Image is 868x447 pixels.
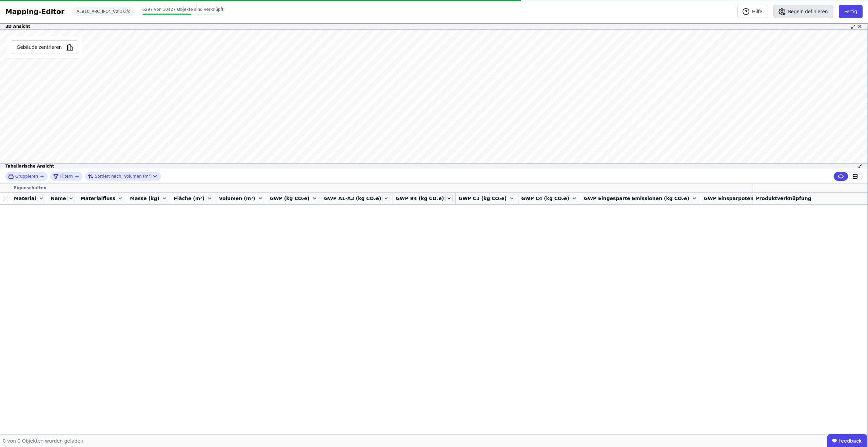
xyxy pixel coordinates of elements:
span: Filtern [60,174,73,179]
span: Sortiert nach: [95,174,123,179]
span: GWP B4 (kg CO₂e) [396,195,444,202]
span: Eigenschaften [14,185,46,191]
button: Gebäude zentrieren [11,40,78,54]
span: 3D Ansicht [5,24,30,29]
span: Gruppieren [15,174,38,179]
span: GWP (kg CO₂e) [270,195,310,202]
button: Gruppieren [8,173,45,179]
button: Regeln definieren [773,5,833,18]
div: Volumen (m³) [88,172,152,180]
span: Volumen (m³) [219,195,255,202]
span: GWP C4 (kg CO₂e) [521,195,569,202]
div: Produktverknüpfung [756,195,865,202]
button: Fertig [839,5,863,18]
div: Mapping-Editor [5,7,64,16]
span: GWP A1-A3 (kg CO₂e) [324,195,381,202]
span: 6297 von 10427 Objekte sind verknüpft [142,7,223,12]
span: Material [14,195,36,202]
span: GWP C3 (kg CO₂e) [458,195,507,202]
div: ALB10_ARC_IFC4_V2(1).ifc [73,7,134,16]
button: Hilfe [737,5,768,18]
span: Masse (kg) [130,195,159,202]
span: Materialfluss [81,195,116,202]
span: GWP Eingesparte Emissionen (kg CO₂e) [584,195,689,202]
button: filter_by [53,172,79,180]
span: Name [51,195,66,202]
span: GWP Einsparpotential (kg CO₂e) [704,195,789,202]
span: Fläche (m²) [174,195,204,202]
span: Tabellarische Ansicht [5,163,54,169]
